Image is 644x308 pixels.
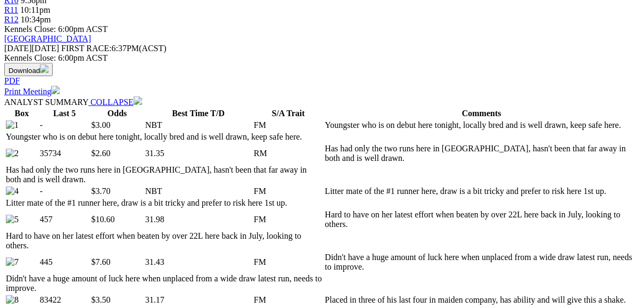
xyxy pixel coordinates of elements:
a: [GEOGRAPHIC_DATA] [4,34,91,43]
td: 445 [39,252,90,272]
span: Kennels Close: 6:00pm ACST [4,25,108,34]
th: Last 5 [39,108,90,119]
img: 4 [6,187,19,196]
a: R11 [4,5,18,14]
a: COLLAPSE [88,98,142,107]
td: NBT [145,120,252,131]
span: 6:37PM(ACST) [61,44,167,53]
td: Has had only the two runs here in [GEOGRAPHIC_DATA], hasn't been that far away in both and is wel... [324,143,639,164]
a: PDF [4,76,20,85]
td: Didn't have a huge amount of luck here when unplaced from a wide draw latest run, needs to improve. [5,273,323,294]
img: printer.svg [51,86,60,94]
td: FM [253,209,324,230]
div: ANALYST SUMMARY [4,96,640,107]
span: $3.50 [92,295,111,304]
span: $2.60 [92,149,111,158]
img: 8 [6,295,19,305]
div: Download [4,76,640,86]
span: 10:34pm [21,15,51,24]
span: COLLAPSE [90,98,134,107]
span: FIRST RACE: [61,44,111,53]
span: 10:11pm [20,5,50,14]
td: 83422 [39,295,90,305]
th: Odds [91,108,144,119]
td: Youngster who is on debut here tonight, locally bred and is well drawn, keep safe here. [5,132,323,142]
td: - [39,186,90,197]
span: $3.00 [92,120,111,129]
td: FM [253,295,324,305]
span: $3.70 [92,187,111,196]
button: Download [4,63,53,76]
img: chevron-down-white.svg [134,96,142,105]
img: 2 [6,149,19,158]
td: FM [253,186,324,197]
td: Litter mate of the #1 runner here, draw is a bit tricky and prefer to risk here 1st up. [5,198,323,208]
td: 31.17 [145,295,252,305]
td: - [39,120,90,131]
img: 5 [6,215,19,224]
td: FM [253,252,324,272]
td: NBT [145,186,252,197]
span: $7.60 [92,257,111,266]
img: 1 [6,120,19,130]
span: [DATE] [4,44,32,53]
td: RM [253,143,324,164]
td: Hard to have on her latest effort when beaten by over 22L here back in July, looking to others. [5,231,323,251]
td: 457 [39,209,90,230]
td: Youngster who is on debut here tonight, locally bred and is well drawn, keep safe here. [324,120,639,131]
a: R12 [4,15,19,24]
th: S/A Trait [253,108,324,119]
td: 31.43 [145,252,252,272]
td: Has had only the two runs here in [GEOGRAPHIC_DATA], hasn't been that far away in both and is wel... [5,165,323,185]
th: Comments [324,108,639,119]
img: 7 [6,257,19,267]
td: FM [253,120,324,131]
td: Didn't have a huge amount of luck here when unplaced from a wide draw latest run, needs to improve. [324,252,639,272]
th: Best Time T/D [145,108,252,119]
td: Litter mate of the #1 runner here, draw is a bit tricky and prefer to risk here 1st up. [324,186,639,197]
td: Placed in three of his last four in maiden company, has ability and will give this a shake. [324,295,639,305]
td: Hard to have on her latest effort when beaten by over 22L here back in July, looking to others. [324,209,639,230]
span: $10.60 [92,215,115,224]
td: 35734 [39,143,90,164]
td: 31.35 [145,143,252,164]
div: Kennels Close: 6:00pm ACST [4,53,640,63]
span: [DATE] [4,44,59,53]
a: Print Meeting [4,87,60,96]
td: 31.98 [145,209,252,230]
th: Box [5,108,38,119]
img: download.svg [40,64,48,73]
